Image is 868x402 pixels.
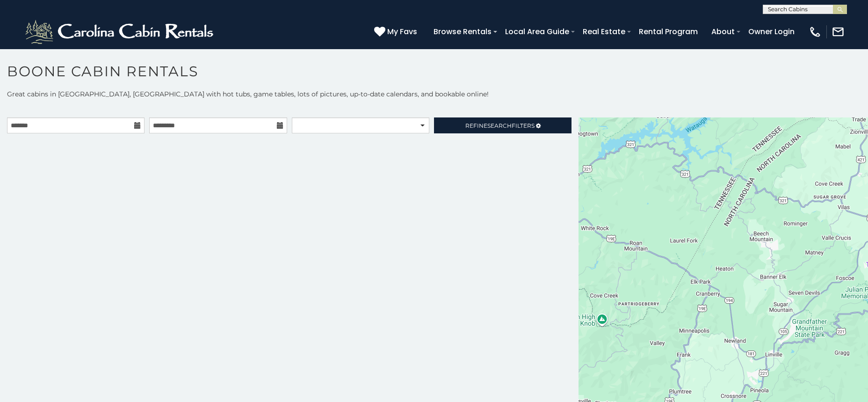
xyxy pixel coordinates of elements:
[387,26,417,37] span: My Favs
[465,122,535,129] span: Refine Filters
[578,23,630,40] a: Real Estate
[809,25,822,38] img: phone-regular-white.png
[434,117,571,133] a: RefineSearchFilters
[23,18,217,46] img: White-1-2.png
[429,23,496,40] a: Browse Rentals
[487,122,512,129] span: Search
[500,23,574,40] a: Local Area Guide
[707,23,739,40] a: About
[832,25,845,38] img: mail-regular-white.png
[634,23,702,40] a: Rental Program
[744,23,799,40] a: Owner Login
[374,26,420,38] a: My Favs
